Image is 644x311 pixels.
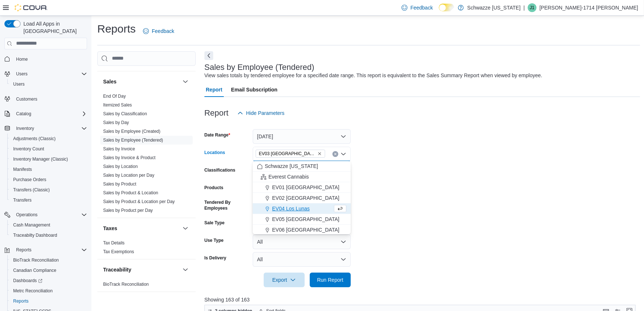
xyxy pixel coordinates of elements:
label: Use Type [204,237,223,243]
label: Classifications [204,167,236,173]
a: Inventory Count [10,145,47,153]
span: Operations [13,210,87,219]
a: Canadian Compliance [10,266,59,275]
button: Operations [1,210,90,220]
button: Reports [7,296,90,306]
button: Users [7,79,90,89]
button: Catalog [13,109,34,118]
span: Adjustments (Classic) [13,136,56,142]
a: Sales by Product & Location per Day [103,199,175,204]
label: Is Delivery [204,255,226,261]
button: Inventory [1,123,90,134]
span: BioTrack Reconciliation [10,256,87,265]
button: Purchase Orders [7,175,90,185]
span: Tax Details [103,240,125,246]
span: Everest Cannabis [268,173,309,180]
div: View sales totals by tendered employee for a specified date range. This report is equivalent to t... [204,72,542,79]
button: Traceability [181,265,190,274]
button: Manifests [7,164,90,175]
span: Inventory Count [13,146,44,152]
span: Inventory Count [10,145,87,153]
button: BioTrack Reconciliation [7,255,90,265]
span: Sales by Product & Location [103,190,158,196]
span: Cash Management [10,221,87,229]
span: Sales by Invoice & Product [103,155,155,161]
span: Run Report [317,276,343,284]
span: EV01 [GEOGRAPHIC_DATA] [272,184,339,191]
a: Sales by Location per Day [103,173,154,178]
button: Reports [13,246,34,254]
button: Customers [1,94,90,104]
span: Catalog [16,111,31,117]
a: Traceabilty Dashboard [10,231,60,240]
button: Transfers (Classic) [7,185,90,195]
span: J1 [530,3,535,12]
button: Clear input [332,151,338,157]
span: Customers [13,94,87,104]
span: Sales by Day [103,120,129,125]
span: Home [13,55,87,64]
span: Dark Mode [439,11,439,12]
span: Inventory [13,124,87,133]
p: | [523,3,525,12]
a: Inventory Manager (Classic) [10,155,71,164]
span: EV05 [GEOGRAPHIC_DATA] [272,216,339,223]
h3: Sales by Employee (Tendered) [204,63,315,72]
button: Catalog [1,109,90,119]
button: Metrc Reconciliation [7,286,90,296]
span: Sales by Product [103,181,136,187]
span: Cash Management [13,222,50,228]
p: Schwazze [US_STATE] [467,3,521,12]
button: EV06 [GEOGRAPHIC_DATA] [253,225,351,235]
h3: Traceability [103,266,131,273]
span: Load All Apps in [GEOGRAPHIC_DATA] [20,20,87,35]
span: End Of Day [103,93,126,99]
a: Feedback [399,0,436,15]
a: BioTrack Reconciliation [103,282,149,287]
label: Locations [204,150,225,155]
a: Transfers [10,196,34,205]
button: Adjustments (Classic) [7,134,90,144]
div: Sales [97,92,196,218]
span: Sales by Invoice [103,146,135,152]
a: Sales by Employee (Created) [103,129,161,134]
button: Sales [103,78,180,85]
a: Sales by Product per Day [103,208,153,213]
label: Products [204,185,223,191]
a: Sales by Product & Location [103,190,158,195]
span: Home [16,56,28,62]
span: Export [268,273,300,287]
span: Transfers (Classic) [13,187,50,193]
button: Remove EV03 West Central from selection in this group [317,151,322,156]
span: Catalog [13,109,87,118]
a: Sales by Invoice & Product [103,155,155,160]
button: Canadian Compliance [7,265,90,276]
div: Traceability [97,280,196,292]
button: Sales [181,77,190,86]
a: Metrc Reconciliation [10,286,56,295]
button: All [253,252,351,267]
span: Reports [16,247,31,253]
label: Sale Type [204,220,225,226]
span: Transfers [13,197,31,203]
button: Cash Management [7,220,90,230]
a: Feedback [140,24,177,38]
span: Metrc Reconciliation [13,288,53,294]
span: BioTrack Reconciliation [103,281,149,287]
button: Taxes [181,224,190,233]
span: Schwazze [US_STATE] [265,162,318,170]
button: Inventory Manager (Classic) [7,154,90,164]
button: Operations [13,210,41,219]
span: Operations [16,212,38,218]
span: Report [206,82,222,97]
span: Reports [13,298,29,304]
span: Transfers (Classic) [10,186,87,194]
button: Close list of options [340,151,346,157]
button: All [253,235,351,249]
button: Export [264,273,305,287]
span: Metrc Reconciliation [10,286,87,295]
span: Feedback [152,27,174,35]
button: Traceabilty Dashboard [7,230,90,240]
a: Cash Management [10,221,53,229]
span: Traceabilty Dashboard [13,232,57,238]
